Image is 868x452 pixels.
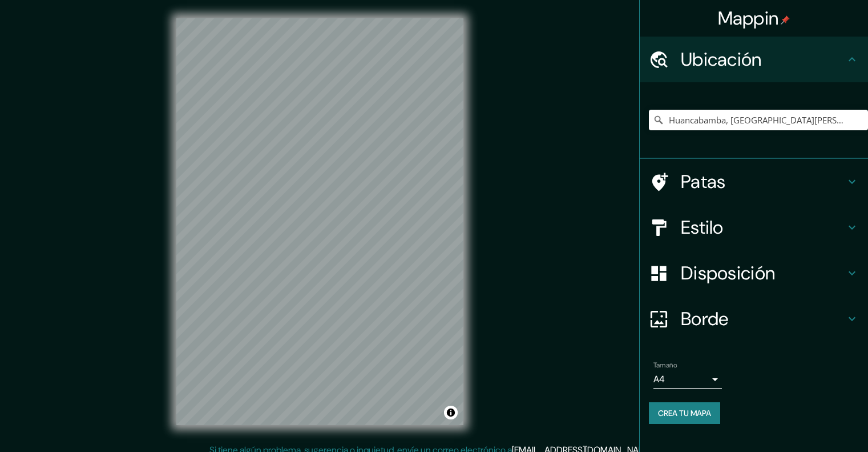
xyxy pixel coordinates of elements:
font: Tamaño [653,361,677,370]
button: Activar o desactivar atribución [444,406,458,419]
font: Crea tu mapa [658,408,711,418]
iframe: Lanzador de widgets de ayuda [766,407,855,439]
font: A4 [653,373,665,385]
canvas: Mapa [176,18,463,425]
div: Ubicación [640,37,868,82]
font: Estilo [681,215,724,239]
font: Disposición [681,261,775,285]
button: Crea tu mapa [649,402,720,424]
font: Patas [681,170,726,194]
font: Mappin [718,6,779,30]
div: Patas [640,159,868,205]
div: Disposición [640,250,868,296]
img: pin-icon.png [781,15,790,25]
div: Estilo [640,205,868,250]
div: A4 [653,370,722,389]
font: Borde [681,307,729,331]
font: Ubicación [681,47,762,71]
input: Elige tu ciudad o zona [649,110,868,130]
div: Borde [640,296,868,342]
